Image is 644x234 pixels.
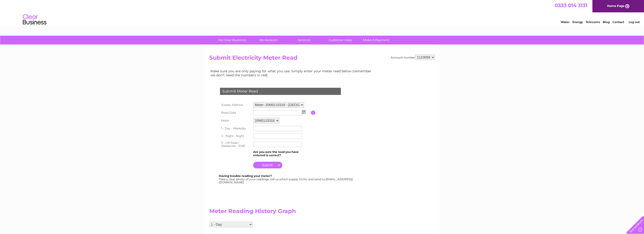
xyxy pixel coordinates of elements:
[253,162,282,168] input: Submit
[209,68,375,78] td: Make sure you are only paying for what you use. Simply enter your meter read below (remember we d...
[561,20,570,24] a: Water
[603,20,610,24] a: Blog
[219,140,252,149] th: 3 - Off Peak / Weekends - EWE
[213,36,252,44] a: My Clear Business
[572,20,583,24] a: Energy
[219,132,252,140] th: 2 - Night - Night
[210,3,434,23] div: Clear Business is a trading name of Verastar Limited (registered in [GEOGRAPHIC_DATA] No. 3667643...
[586,20,600,24] a: Telecoms
[220,88,341,95] div: Submit Meter Read
[321,36,360,44] a: Customer Help
[311,111,315,115] input: Information
[209,54,435,63] h2: Submit Electricity Meter Read
[252,149,311,158] td: Are you sure the read you have entered is correct?
[249,36,288,44] a: My Account
[285,36,324,44] a: Services
[219,109,252,117] th: Read Date
[219,117,252,125] th: Meter
[612,20,624,24] a: Contact
[357,36,396,44] a: Make A Payment
[219,125,252,132] th: 1 - Day - Weekday
[23,12,47,27] img: logo.png
[219,174,272,178] b: Having trouble reading your meter?
[391,54,435,60] div: Account number
[219,101,252,109] th: Supply Address
[555,2,587,8] a: 0333 014 3131
[302,110,306,114] img: ...
[219,174,353,184] div: Take a clear photo of your readings, tell us which supply it's for and send to [EMAIL_ADDRESS][DO...
[628,20,639,24] a: Log out
[209,208,375,217] h2: Meter Reading History Graph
